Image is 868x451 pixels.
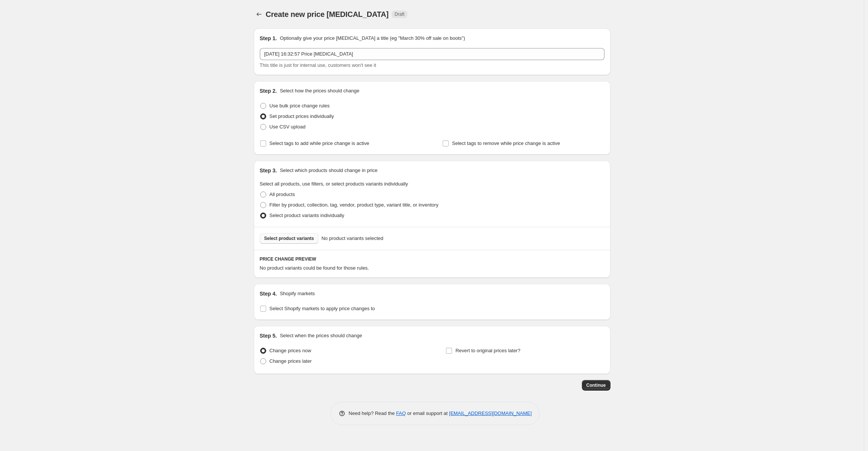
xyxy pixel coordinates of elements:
span: All products [270,192,295,197]
h6: PRICE CHANGE PREVIEW [260,256,604,262]
h2: Step 5. [260,332,277,339]
h2: Step 2. [260,87,277,95]
h2: Step 3. [260,167,277,174]
span: Select product variants individually [270,213,344,218]
button: Continue [582,380,610,391]
span: Create new price [MEDICAL_DATA] [266,10,389,18]
button: Select product variants [260,233,319,244]
span: No product variants selected [321,235,383,242]
span: Need help? Read the [349,410,396,416]
span: Draft [395,11,404,17]
span: Select all products, use filters, or select products variants individually [260,181,408,187]
span: Change prices later [270,358,312,364]
span: Filter by product, collection, tag, vendor, product type, variant title, or inventory [270,202,439,208]
p: Select when the prices should change [280,332,362,339]
span: Select Shopify markets to apply price changes to [270,306,375,311]
a: [EMAIL_ADDRESS][DOMAIN_NAME] [449,410,532,416]
h2: Step 1. [260,35,277,42]
h2: Step 4. [260,290,277,297]
p: Select how the prices should change [280,87,359,95]
span: No product variants could be found for those rules. [260,265,369,271]
span: Use CSV upload [270,124,306,130]
p: Select which products should change in price [280,167,377,174]
span: This title is just for internal use, customers won't see it [260,62,376,68]
button: Price change jobs [254,9,264,20]
p: Shopify markets [280,290,315,297]
span: Use bulk price change rules [270,103,330,109]
span: Select tags to remove while price change is active [452,140,560,146]
a: FAQ [396,410,406,416]
p: Optionally give your price [MEDICAL_DATA] a title (eg "March 30% off sale on boots") [280,35,465,42]
input: 30% off holiday sale [260,48,604,60]
span: Select tags to add while price change is active [270,140,369,146]
span: Set product prices individually [270,113,334,119]
span: or email support at [406,410,449,416]
span: Select product variants [264,235,314,241]
span: Continue [586,382,606,388]
span: Revert to original prices later? [455,348,520,353]
span: Change prices now [270,348,311,353]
